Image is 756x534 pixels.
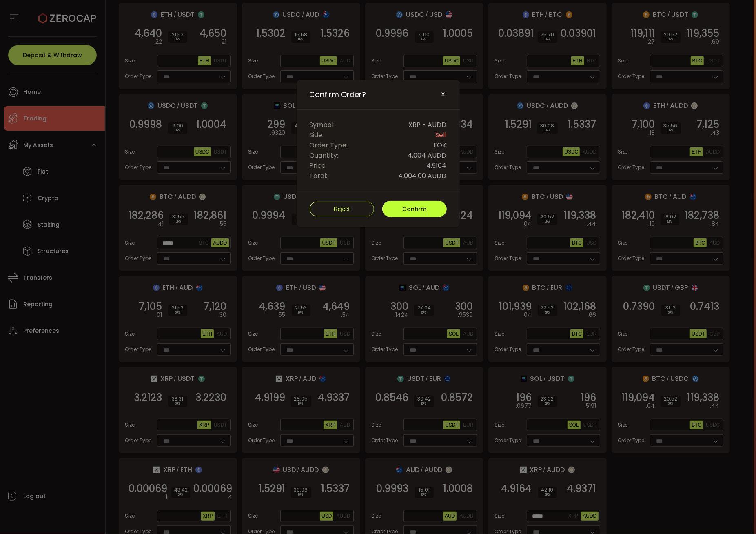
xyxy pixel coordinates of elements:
span: Order Type: [310,140,348,150]
div: Confirm Order? [297,80,460,227]
span: 4.9164 [427,160,447,171]
span: XRP - AUDD [409,120,447,130]
span: Confirm Order? [310,90,366,100]
span: 4,004.00 AUDD [399,171,447,181]
span: Quantity: [310,150,339,160]
span: 4,004 AUDD [408,150,447,160]
span: FOK [434,140,447,150]
span: Side: [310,130,324,140]
span: Sell [436,130,447,140]
span: Symbol: [310,120,335,130]
span: Reject [334,206,350,212]
button: Close [440,91,447,98]
span: Total: [310,171,328,181]
iframe: Chat Widget [660,446,756,534]
button: Confirm [382,201,447,217]
span: Price: [310,160,327,171]
button: Reject [310,202,374,216]
span: Confirm [402,205,426,213]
